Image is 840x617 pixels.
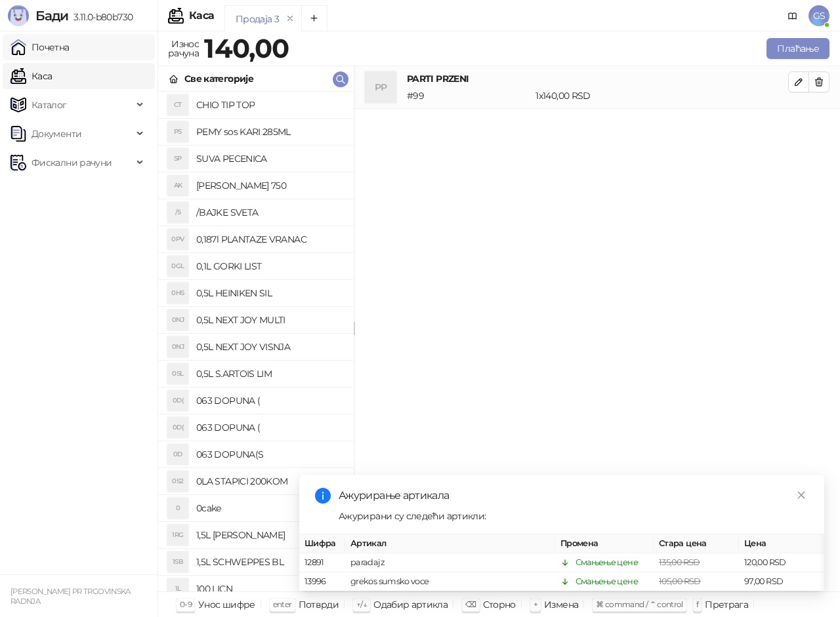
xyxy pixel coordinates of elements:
[180,599,192,609] span: 0-9
[739,572,824,591] td: 97,00 RSD
[766,38,829,59] button: Плаћање
[654,534,739,553] th: Стара цена
[534,599,537,609] span: +
[356,599,367,609] span: ↑/↓
[345,553,555,572] td: paradajz
[10,587,131,606] small: [PERSON_NAME] PR TRGOVINSKA RADNJA
[797,490,806,500] span: close
[273,599,292,609] span: enter
[68,11,133,23] span: 3.11.0-b80b730
[196,417,343,438] h4: 063 DOPUNA (
[365,71,396,103] div: PP
[282,13,299,24] button: remove
[167,390,188,411] div: 0D(
[31,149,112,176] span: Фискални рачуни
[299,553,345,572] td: 12891
[196,121,343,142] h4: PEMY sos KARI 285ML
[167,121,188,142] div: PS
[596,599,683,609] span: ⌘ command / ⌃ control
[10,34,70,60] a: Почетна
[167,363,188,384] div: 0SL
[373,596,448,613] div: Одабир артикла
[196,336,343,357] h4: 0,5L NEXT JOY VISNJA
[196,229,343,250] h4: 0,187l PLANTAZE VRANAC
[196,578,343,599] h4: 100 LICN
[345,572,555,591] td: grekos sumsko voce
[315,488,331,504] span: info-circle
[167,578,188,599] div: 1L
[167,202,188,223] div: /S
[576,556,638,569] div: Смањење цене
[533,89,791,103] div: 1 x 140,00 RSD
[167,256,188,277] div: 0GL
[404,89,533,103] div: # 99
[236,12,279,26] div: Продаја 3
[739,553,824,572] td: 120,00 RSD
[739,534,824,553] th: Цена
[10,63,52,89] a: Каса
[705,596,748,613] div: Претрага
[339,509,808,523] div: Ажурирани су следећи артикли:
[196,551,343,572] h4: 1,5L SCHWEPPES BL
[196,471,343,492] h4: 0LA STAPICI 200KOM
[167,94,188,115] div: CT
[465,599,476,609] span: ⌫
[167,283,188,304] div: 0HS
[196,283,343,304] h4: 0,5L HEINIKEN SIL
[555,534,654,553] th: Промена
[8,5,29,26] img: Logo
[167,148,188,169] div: SP
[167,525,188,546] div: 1RG
[196,363,343,384] h4: 0,5L S.ARTOIS LIM
[196,525,343,546] h4: 1,5L [PERSON_NAME]
[339,488,808,504] div: Ажурирање артикала
[167,175,188,196] div: AK
[196,175,343,196] h4: [PERSON_NAME] 750
[544,596,578,613] div: Измена
[196,390,343,411] h4: 063 DOPUNA (
[345,534,555,553] th: Артикал
[301,5,327,31] button: Add tab
[696,599,698,609] span: f
[189,10,214,21] div: Каса
[167,229,188,250] div: 0PV
[167,471,188,492] div: 0S2
[576,575,638,588] div: Смањење цене
[407,71,788,86] h4: PARTI PRZENI
[299,572,345,591] td: 13996
[483,596,516,613] div: Сторно
[167,336,188,357] div: 0NJ
[196,148,343,169] h4: SUVA PECENICA
[165,35,201,62] div: Износ рачуна
[196,202,343,223] h4: /BAJKE SVETA
[167,417,188,438] div: 0D(
[659,576,701,586] span: 105,00 RSD
[158,92,354,591] div: grid
[659,557,700,567] span: 135,00 RSD
[196,94,343,115] h4: CHIO TIP TOP
[196,256,343,277] h4: 0,1L GORKI LIST
[299,534,345,553] th: Шифра
[184,71,253,86] div: Све категорије
[299,596,339,613] div: Потврди
[167,309,188,330] div: 0NJ
[198,596,255,613] div: Унос шифре
[782,5,803,26] a: Документација
[196,309,343,330] h4: 0,5L NEXT JOY MULTI
[196,498,343,519] h4: 0cake
[196,444,343,465] h4: 063 DOPUNA(S
[204,32,289,64] strong: 140,00
[167,498,188,519] div: 0
[31,92,67,118] span: Каталог
[35,8,68,24] span: Бади
[167,444,188,465] div: 0D
[794,488,808,502] a: Close
[808,5,829,26] span: GS
[167,551,188,572] div: 1SB
[31,121,81,147] span: Документи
